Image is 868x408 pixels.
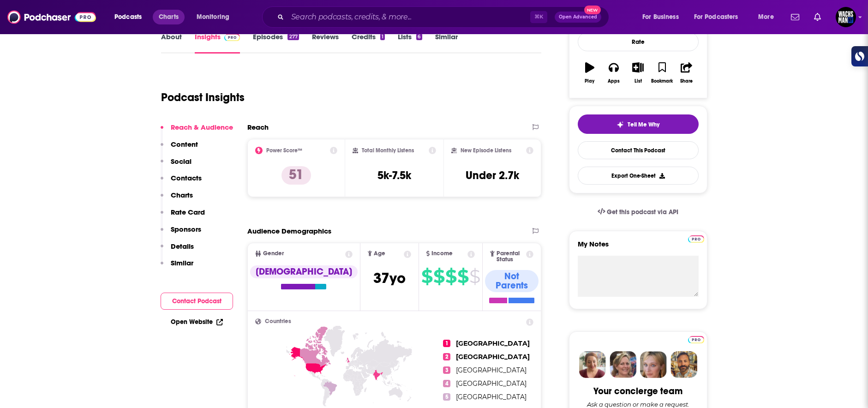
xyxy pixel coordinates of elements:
p: Charts [171,191,193,199]
span: Monitoring [197,11,229,24]
button: Charts [161,191,193,208]
span: Tell Me Why [628,121,659,128]
h2: Power Score™ [266,147,302,154]
h3: Under 2.7k [466,168,519,182]
span: 3 [443,366,450,374]
span: Age [374,251,385,257]
button: open menu [108,10,154,24]
h2: Reach [247,123,269,132]
button: open menu [752,10,785,24]
span: [GEOGRAPHIC_DATA] [456,393,527,401]
a: Show notifications dropdown [787,9,803,25]
span: $ [421,269,432,284]
p: Sponsors [171,225,201,234]
img: Barbara Profile [610,351,636,378]
button: Bookmark [650,56,674,90]
span: More [758,11,774,24]
a: Pro website [688,234,704,243]
p: Contacts [171,174,202,182]
a: Pro website [688,335,704,343]
button: Apps [602,56,626,90]
span: [GEOGRAPHIC_DATA] [456,366,527,374]
span: $ [469,269,480,284]
span: Get this podcast via API [607,208,678,216]
input: Search podcasts, credits, & more... [287,10,530,24]
div: Share [680,78,693,84]
button: Details [161,242,194,259]
img: Jon Profile [670,351,697,378]
h1: Podcast Insights [161,90,245,104]
span: New [584,6,601,14]
a: About [161,32,182,54]
img: Jules Profile [640,351,667,378]
h2: Audience Demographics [247,227,331,235]
span: Open Advanced [559,15,597,19]
div: 6 [416,34,422,40]
button: Show profile menu [836,7,856,27]
button: Social [161,157,192,174]
span: ⌘ K [530,11,547,23]
button: Share [674,56,698,90]
span: Countries [265,318,291,324]
span: $ [445,269,456,284]
img: User Profile [836,7,856,27]
h2: Total Monthly Listens [362,147,414,154]
span: 2 [443,353,450,360]
a: Credits1 [352,32,385,54]
span: Parental Status [497,251,525,263]
span: [GEOGRAPHIC_DATA] [456,379,527,388]
p: Reach & Audience [171,123,233,132]
p: Details [171,242,194,251]
button: Rate Card [161,208,205,225]
button: Contacts [161,174,202,191]
span: Gender [263,251,284,257]
button: Contact Podcast [161,293,233,310]
span: Logged in as WachsmanNY [836,7,856,27]
a: Lists6 [398,32,422,54]
span: $ [433,269,444,284]
button: tell me why sparkleTell Me Why [578,114,699,134]
div: [DEMOGRAPHIC_DATA] [250,265,358,278]
a: Reviews [312,32,339,54]
div: 1 [380,34,385,40]
h2: New Episode Listens [461,147,511,154]
span: 4 [443,380,450,387]
button: Similar [161,258,193,276]
button: Sponsors [161,225,201,242]
div: Not Parents [485,270,539,292]
button: Open AdvancedNew [555,12,601,23]
span: 5 [443,393,450,401]
span: For Business [642,11,679,24]
span: Income [431,251,453,257]
button: Export One-Sheet [578,167,699,185]
p: Content [171,140,198,149]
img: Sydney Profile [579,351,606,378]
a: InsightsPodchaser Pro [195,32,240,54]
button: open menu [636,10,690,24]
img: Podchaser Pro [688,235,704,243]
p: Similar [171,258,193,267]
div: Bookmark [651,78,673,84]
span: 37 yo [373,269,406,287]
div: Search podcasts, credits, & more... [271,6,618,28]
label: My Notes [578,240,699,256]
button: Reach & Audience [161,123,233,140]
span: [GEOGRAPHIC_DATA] [456,339,530,348]
button: List [626,56,650,90]
img: Podchaser - Follow, Share and Rate Podcasts [7,8,96,26]
span: Podcasts [114,11,142,24]
div: Ask a question or make a request. [587,401,689,408]
span: 1 [443,340,450,347]
a: Charts [153,10,184,24]
p: Social [171,157,192,166]
span: Charts [159,11,179,24]
a: Similar [435,32,458,54]
div: Rate [578,32,699,51]
a: Open Website [171,318,223,326]
a: Get this podcast via API [590,201,686,223]
div: List [635,78,642,84]
div: Play [585,78,594,84]
button: open menu [190,10,241,24]
div: Your concierge team [593,385,682,397]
